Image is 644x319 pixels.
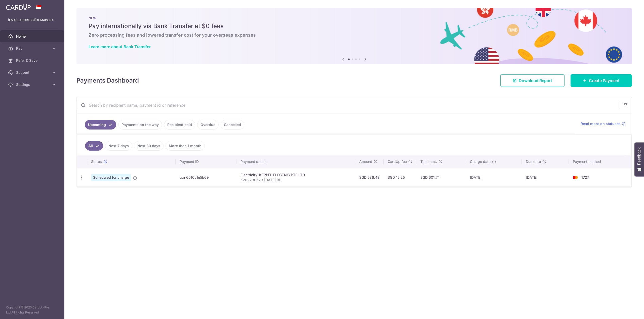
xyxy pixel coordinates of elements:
span: Charge date [470,159,491,164]
span: Create Payment [589,78,620,84]
h4: Payments Dashboard [76,76,139,85]
a: All [85,141,103,151]
p: [EMAIL_ADDRESS][DOMAIN_NAME] [8,18,56,23]
span: Read more on statuses [581,121,621,126]
a: Create Payment [571,74,632,87]
input: Search by recipient name, payment id or reference [77,97,620,113]
a: Payments on the way [118,120,162,130]
span: Due date [526,159,541,164]
button: Feedback - Show survey [634,142,644,176]
span: Total amt. [420,159,437,164]
h5: Pay internationally via Bank Transfer at $0 fees [89,22,620,30]
span: Download Report [519,78,552,84]
td: SGD 586.49 [355,168,384,186]
td: [DATE] [522,168,569,186]
a: Learn more about Bank Transfer [89,44,151,49]
a: More than 1 month [166,141,205,151]
a: Overdue [197,120,219,130]
a: Next 30 days [134,141,164,151]
span: Feedback [637,147,641,165]
td: SGD 601.74 [416,168,466,186]
td: txn_6010c1e5b69 [176,168,236,186]
span: Status [91,159,102,164]
span: Settings [16,82,49,87]
a: Recipient paid [164,120,195,130]
div: Electricity. KEPPEL ELECTRIC PTE LTD [240,172,351,177]
th: Payment ID [176,155,236,168]
a: Cancelled [221,120,244,130]
h6: Zero processing fees and lowered transfer cost for your overseas expenses [89,32,620,38]
a: Download Report [500,74,565,87]
th: Payment details [236,155,355,168]
span: CardUp fee [388,159,407,164]
p: K202230623 [DATE] Bill [240,177,351,182]
iframe: Opens a widget where you can find more information [612,304,639,316]
img: Bank transfer banner [76,8,632,64]
span: Support [16,70,49,75]
a: Read more on statuses [581,121,626,126]
span: Refer & Save [16,58,49,63]
th: Payment method [569,155,631,168]
a: Upcoming [85,120,116,130]
a: Next 7 days [105,141,132,151]
span: Pay [16,46,49,51]
img: CardUp [6,4,31,10]
span: Home [16,34,49,39]
td: SGD 15.25 [384,168,416,186]
td: [DATE] [466,168,522,186]
span: 1727 [581,175,589,179]
span: Scheduled for charge [91,174,131,181]
img: Bank Card [570,174,580,180]
span: Amount [359,159,372,164]
p: NEW [89,16,620,20]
